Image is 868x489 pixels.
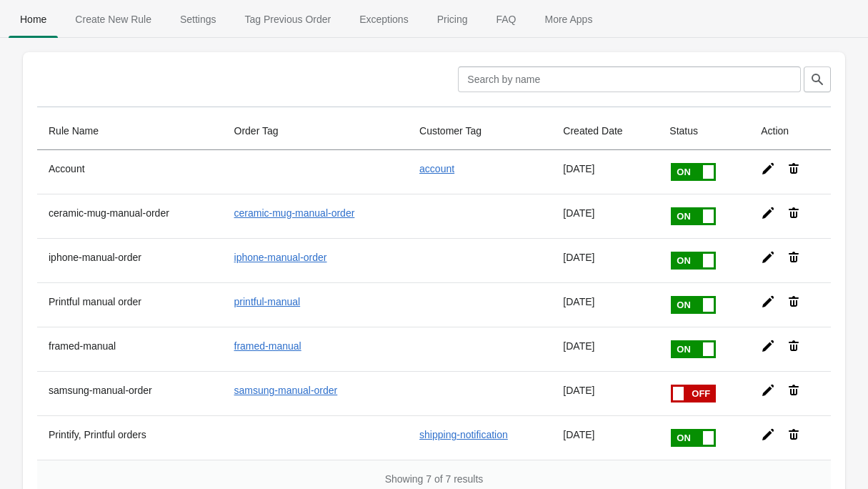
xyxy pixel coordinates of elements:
span: Exceptions [348,6,419,32]
td: [DATE] [552,415,658,460]
a: samsung-manual-order [234,385,338,396]
th: Account [37,150,223,194]
td: [DATE] [552,194,658,238]
th: Customer Tag [408,112,552,150]
td: [DATE] [552,282,658,327]
th: Created Date [552,112,658,150]
td: [DATE] [552,238,658,282]
a: ceramic-mug-manual-order [234,207,355,219]
button: Create_New_Rule [61,1,166,38]
span: Tag Previous Order [234,6,343,32]
th: ceramic-mug-manual-order [37,194,223,238]
span: More Apps [533,6,604,32]
button: Home [6,1,61,38]
a: shipping-notification [419,429,508,440]
th: Order Tag [223,112,409,150]
span: Home [9,6,58,32]
button: Settings [166,1,231,38]
th: Printful manual order [37,282,223,327]
span: Pricing [426,6,479,32]
a: iphone-manual-order [234,252,327,263]
th: Status [658,112,749,150]
th: Rule Name [37,112,223,150]
span: FAQ [484,6,527,32]
input: Search by name [458,66,801,92]
span: Create New Rule [64,6,163,32]
a: printful-manual [234,296,301,307]
span: Settings [169,6,228,32]
a: framed-manual [234,340,301,352]
a: account [419,163,454,174]
th: framed-manual [37,327,223,371]
td: [DATE] [552,371,658,415]
th: samsung-manual-order [37,371,223,415]
th: Action [749,112,831,150]
td: [DATE] [552,327,658,371]
th: Printify, Printful orders [37,415,223,460]
th: iphone-manual-order [37,238,223,282]
td: [DATE] [552,150,658,194]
